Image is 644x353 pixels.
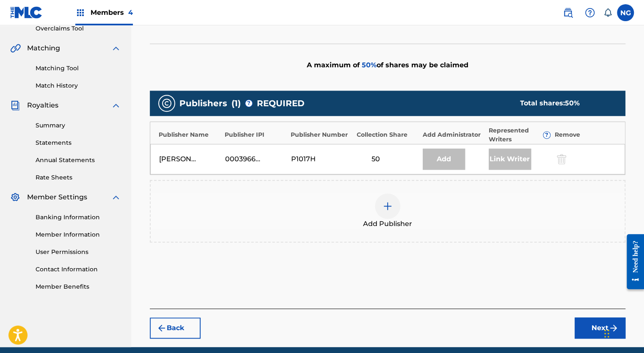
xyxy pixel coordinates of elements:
a: Member Benefits [36,282,121,291]
img: search [563,8,573,18]
a: User Permissions [36,248,121,256]
a: Match History [36,81,121,90]
img: publishers [162,98,172,108]
span: Royalties [27,100,58,110]
div: Collection Share [357,130,418,139]
img: expand [111,100,121,110]
img: expand [111,43,121,53]
div: Add Administrator [423,130,484,139]
span: ( 1 ) [231,97,241,110]
iframe: Resource Center [620,228,644,296]
img: add [383,201,393,211]
a: Statements [36,138,121,147]
span: Publishers [179,97,227,110]
iframe: Chat Widget [602,312,644,353]
a: Summary [36,121,121,130]
img: Matching [10,43,21,53]
a: Overclaims Tool [36,24,121,33]
img: Top Rightsholders [75,8,85,18]
img: expand [111,192,121,202]
div: Publisher Number [291,130,352,139]
div: Drag [604,321,609,346]
div: Help [581,4,598,21]
button: Back [150,317,201,339]
div: A maximum of of shares may be claimed [150,44,625,86]
div: Publisher IPI [225,130,286,139]
img: help [585,8,595,18]
img: MLC Logo [10,6,43,19]
div: Represented Writers [489,126,550,144]
img: 7ee5dd4eb1f8a8e3ef2f.svg [157,323,167,333]
span: 4 [128,8,133,17]
img: Royalties [10,100,20,110]
div: Remove [555,130,616,139]
span: 50 % [362,61,377,69]
span: Member Settings [27,192,87,202]
a: Annual Statements [36,156,121,165]
span: ? [543,132,550,138]
div: Publisher Name [159,130,220,139]
span: Matching [27,43,60,53]
a: Rate Sheets [36,173,121,182]
a: Banking Information [36,213,121,222]
a: Contact Information [36,265,121,274]
a: Member Information [36,230,121,239]
span: Members [91,8,133,17]
span: Add Publisher [363,219,412,229]
button: Next [575,317,625,339]
span: REQUIRED [257,97,305,110]
div: User Menu [617,4,634,21]
div: Notifications [603,8,612,17]
a: Public Search [559,4,576,21]
span: ? [245,100,252,107]
a: Matching Tool [36,64,121,73]
div: Total shares: [520,98,608,108]
span: 50 % [565,99,580,107]
img: Member Settings [10,192,20,202]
